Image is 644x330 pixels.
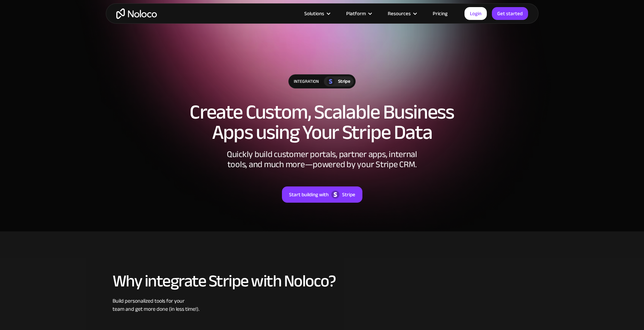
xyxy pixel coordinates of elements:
[116,8,157,19] a: home
[338,78,350,85] div: Stripe
[304,9,324,18] div: Solutions
[113,102,532,143] h1: Create Custom, Scalable Business Apps using Your Stripe Data
[464,7,487,20] a: Login
[282,186,362,203] a: Start building withStripe
[221,149,424,170] div: Quickly build customer portals, partner apps, internal tools, and much more—powered by your Strip...
[424,9,456,18] a: Pricing
[289,190,329,199] div: Start building with
[113,297,532,313] div: Build personalized tools for your team and get more done (in less time!).
[379,9,424,18] div: Resources
[346,9,366,18] div: Platform
[338,9,379,18] div: Platform
[289,75,324,88] div: integration
[342,190,355,199] div: Stripe
[113,272,532,290] h2: Why integrate Stripe with Noloco?
[388,9,411,18] div: Resources
[296,9,338,18] div: Solutions
[492,7,528,20] a: Get started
